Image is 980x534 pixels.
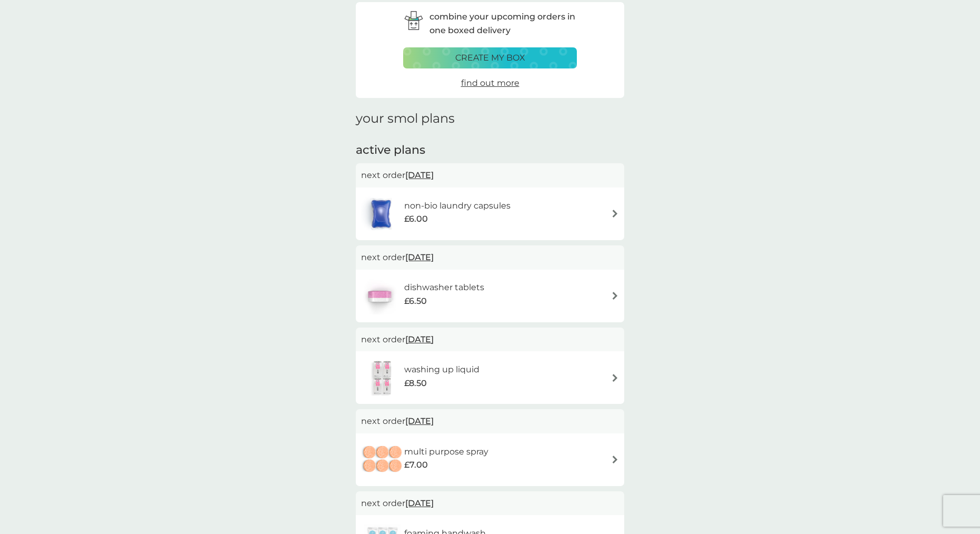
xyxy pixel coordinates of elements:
[361,278,398,314] img: dishwasher tablets
[611,374,619,382] img: arrow right
[611,456,619,463] img: arrow right
[361,441,404,478] img: multi purpose spray
[405,329,434,350] span: [DATE]
[404,199,511,213] h6: non-bio laundry capsules
[361,497,619,510] p: next order
[455,51,525,65] p: create my box
[356,142,624,159] h2: active plans
[405,411,434,431] span: [DATE]
[361,359,404,396] img: washing up liquid
[404,363,479,377] h6: washing up liquid
[404,294,427,308] span: £6.50
[405,165,434,185] span: [DATE]
[361,414,619,428] p: next order
[361,195,401,232] img: non-bio laundry capsules
[404,458,428,472] span: £7.00
[361,251,619,264] p: next order
[611,292,619,300] img: arrow right
[429,10,577,37] p: combine your upcoming orders in one boxed delivery
[611,210,619,217] img: arrow right
[461,76,519,90] a: find out more
[403,47,577,68] button: create my box
[404,212,428,226] span: £6.00
[356,111,624,126] h1: your smol plans
[361,333,619,347] p: next order
[404,445,488,459] h6: multi purpose spray
[405,247,434,268] span: [DATE]
[405,493,434,513] span: [DATE]
[404,377,427,390] span: £8.50
[461,78,519,88] span: find out more
[361,169,619,182] p: next order
[404,281,484,294] h6: dishwasher tablets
